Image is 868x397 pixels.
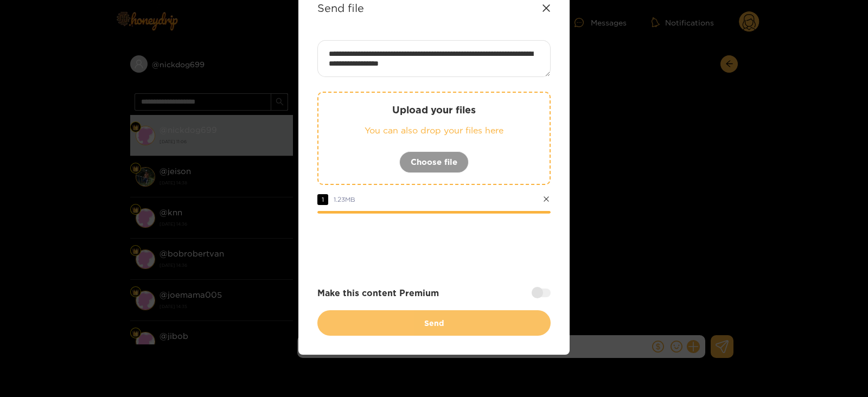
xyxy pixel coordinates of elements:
p: You can also drop your files here [340,124,528,137]
button: Choose file [399,151,469,173]
strong: Send file [317,2,364,14]
p: Upload your files [340,104,528,116]
strong: Make this content Premium [317,287,439,299]
span: 1 [317,194,328,205]
span: 1.23 MB [334,196,355,203]
button: Send [317,310,551,336]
